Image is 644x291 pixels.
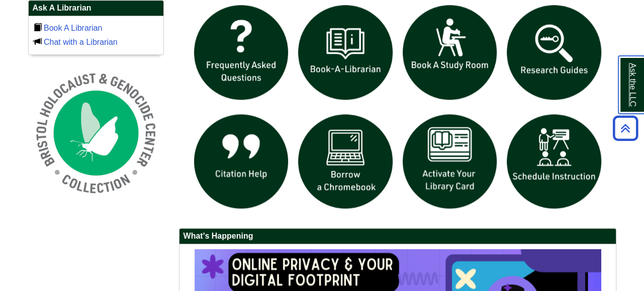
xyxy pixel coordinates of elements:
[179,229,616,244] h2: What's Happening
[44,24,103,32] a: Book A Librarian
[44,38,118,46] a: Chat with a Librarian
[609,121,641,135] a: Back to Top
[189,109,294,214] img: citation help icon links to citation help guide page
[28,65,164,201] img: Holocaust and Genocide Collection
[502,109,606,214] img: For faculty. Schedule Library Instruction icon links to form.
[293,109,398,214] img: Borrow a chromebook icon links to the borrow a chromebook web page
[398,109,502,214] img: activate Library Card icon links to form to activate student ID into library card
[29,1,163,16] h2: Ask A Librarian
